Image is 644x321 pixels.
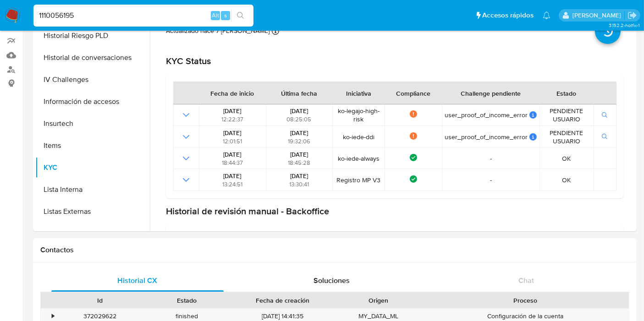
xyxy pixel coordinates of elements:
[40,245,629,255] h1: Contactos
[341,296,415,305] div: Origen
[118,275,158,286] span: Historial CX
[35,135,150,157] button: Items
[35,113,150,135] button: Insurtech
[63,296,137,305] div: Id
[150,296,224,305] div: Estado
[35,91,150,113] button: Información de accesos
[231,9,250,22] button: search-icon
[609,22,639,29] span: 3.152.2-hotfix-1
[627,11,637,20] a: Salir
[35,157,150,179] button: KYC
[237,296,329,305] div: Fecha de creación
[314,275,350,286] span: Soluciones
[482,11,534,20] span: Accesos rápidos
[35,223,150,245] button: Marcas AML
[224,11,227,20] span: s
[35,69,150,91] button: IV Challenges
[572,11,624,20] p: gregorio.negri@mercadolibre.com
[52,312,54,321] div: •
[518,275,534,286] span: Chat
[35,47,150,69] button: Historial de conversaciones
[543,11,550,19] a: Notificaciones
[35,25,150,47] button: Historial Riesgo PLD
[35,201,150,223] button: Listas Externas
[428,296,622,305] div: Proceso
[35,179,150,201] button: Lista Interna
[33,10,253,22] input: Buscar usuario o caso...
[212,11,219,20] span: Alt
[166,27,270,35] p: Actualizado hace 7 [PERSON_NAME]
